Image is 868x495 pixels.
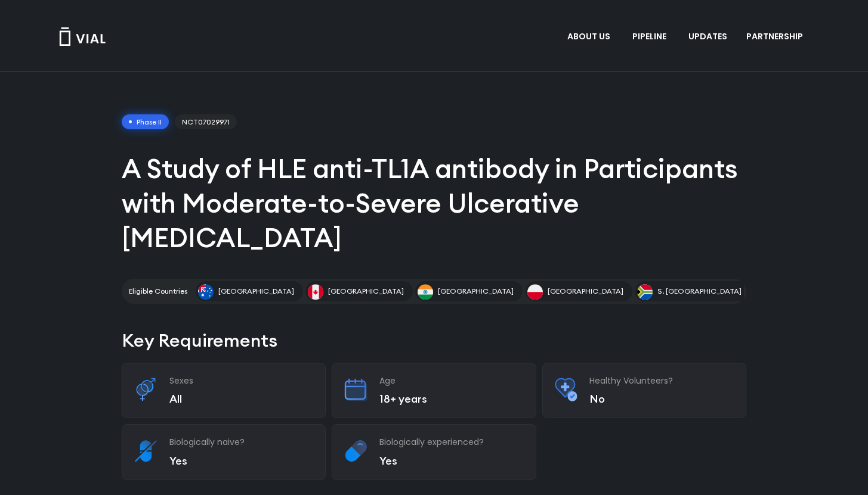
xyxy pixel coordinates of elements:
a: ABOUT USMenu Toggle [558,27,622,47]
a: PARTNERSHIPMenu Toggle [737,27,816,47]
p: 18+ years [379,392,524,406]
h1: A Study of HLE anti-TL1A antibody in Participants with Moderate-to-Severe Ulcerative [MEDICAL_DATA] [122,151,746,255]
img: India [418,284,433,300]
img: Poland [527,284,543,300]
span: [GEOGRAPHIC_DATA] [218,286,294,297]
img: Vial Logo [58,27,106,46]
h3: Healthy Volunteers? [589,375,734,386]
span: [GEOGRAPHIC_DATA] [328,286,404,297]
span: Phase II [122,114,169,130]
h3: Sexes [169,375,314,386]
p: Yes [169,454,314,468]
a: PIPELINEMenu Toggle [623,27,678,47]
p: Yes [379,454,524,468]
h2: Key Requirements [122,328,746,353]
p: No [589,392,734,406]
a: UPDATES [679,27,736,47]
span: S. [GEOGRAPHIC_DATA] [657,286,742,297]
p: All [169,392,314,406]
h3: Age [379,375,524,386]
h2: Eligible Countries [129,286,187,297]
img: Australia [198,284,214,300]
span: [GEOGRAPHIC_DATA] [548,286,623,297]
h3: Biologically experienced? [379,437,524,447]
span: NCT07029971 [175,114,237,130]
h3: Biologically naive? [169,437,314,447]
img: S. Africa [637,284,653,300]
span: [GEOGRAPHIC_DATA] [438,286,514,297]
img: Canada [308,284,323,300]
